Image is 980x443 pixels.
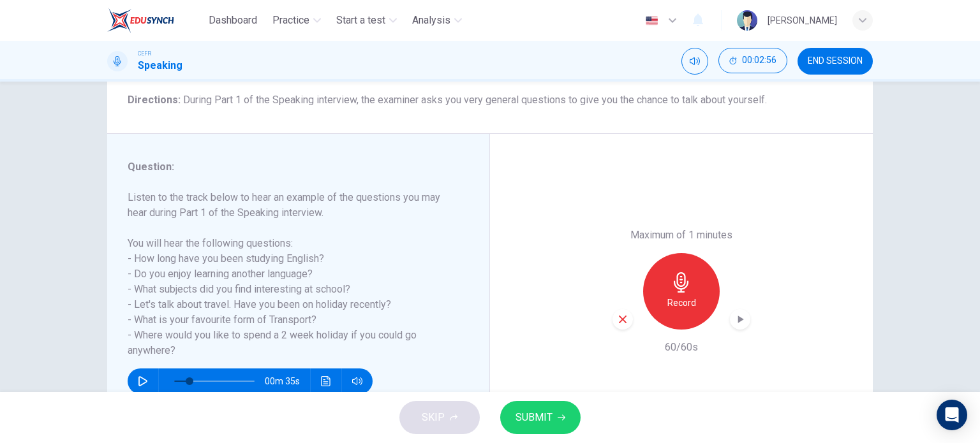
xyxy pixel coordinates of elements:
[128,190,454,358] h6: Listen to the track below to hear an example of the questions you may hear during Part 1 of the S...
[643,253,720,330] button: Record
[737,10,757,31] img: Profile picture
[516,409,553,426] span: SUBMIT
[798,48,873,75] button: END SESSION
[412,13,450,28] span: Analysis
[331,9,402,32] button: Start a test
[107,8,174,33] img: EduSynch logo
[808,56,863,66] span: END SESSION
[204,9,262,32] button: Dashboard
[667,295,696,310] h6: Record
[768,13,837,28] div: [PERSON_NAME]
[267,9,326,32] button: Practice
[272,13,309,28] span: Practice
[183,94,767,106] span: During Part 1 of the Speaking interview, the examiner asks you very general questions to give you...
[630,228,732,243] h6: Maximum of 1 minutes
[937,400,967,430] div: Open Intercom Messenger
[316,368,336,394] button: Click to see the audio transcription
[128,159,454,175] h6: Question :
[138,49,151,58] span: CEFR
[209,13,257,28] span: Dashboard
[665,340,698,355] h6: 60/60s
[681,48,708,75] div: Mute
[265,368,310,394] span: 00m 35s
[500,401,581,434] button: SUBMIT
[718,48,787,75] div: Hide
[107,8,204,33] a: EduSynch logo
[644,16,660,25] img: en
[407,9,467,32] button: Analysis
[718,48,787,73] button: 00:02:56
[742,55,776,66] span: 00:02:56
[138,58,182,73] h1: Speaking
[336,13,385,28] span: Start a test
[128,92,852,108] h6: Directions :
